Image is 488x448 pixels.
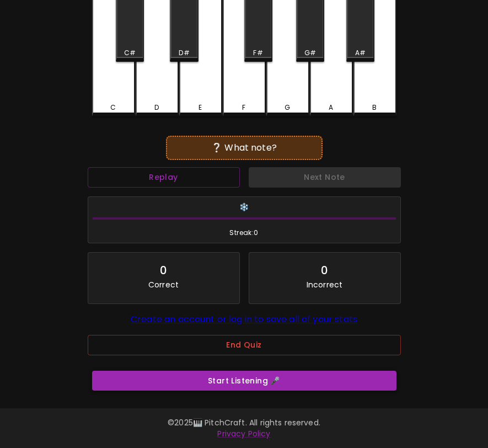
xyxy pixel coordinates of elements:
div: D# [179,48,189,58]
button: Replay [88,167,240,188]
div: C# [124,48,136,58]
div: A# [355,48,366,58]
div: F# [253,48,262,58]
a: Privacy Policy [217,428,270,439]
p: Incorrect [307,279,342,290]
div: E [199,103,202,113]
div: ❔ What note? [171,141,317,154]
div: G [285,103,290,113]
p: Correct [148,279,179,290]
div: A [329,103,333,113]
div: 0 [160,262,167,279]
div: B [372,103,377,113]
button: End Quiz [88,335,401,355]
div: C [110,103,116,113]
div: 0 [321,262,328,279]
p: © 2025 🎹 PitchCraft. All rights reserved. [13,417,475,428]
a: Create an account or log in to save all of your stats [131,313,357,326]
span: Streak: 0 [93,227,396,238]
div: D [154,103,159,113]
div: F [242,103,245,113]
button: Start Listening 🎤 [92,371,396,391]
h6: ❄️ [93,201,396,214]
div: G# [304,48,316,58]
